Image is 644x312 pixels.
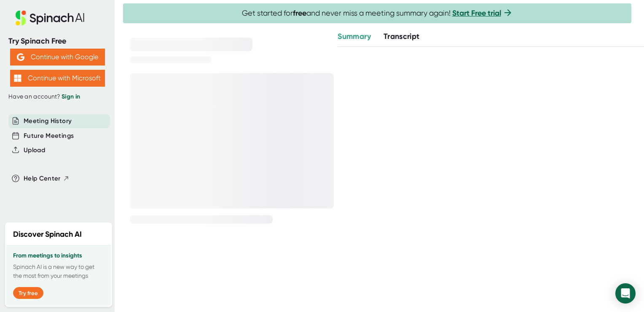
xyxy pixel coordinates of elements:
[13,263,104,280] p: Spinach AI is a new way to get the most from your meetings
[384,32,420,41] span: Transcript
[338,32,370,41] span: Summary
[615,283,636,304] div: Open Intercom Messenger
[8,36,106,46] div: Try Spinach Free
[24,116,72,126] button: Meeting History
[24,174,70,183] button: Help Center
[242,8,513,18] span: Get started for and never miss a meeting summary again!
[338,31,370,42] button: Summary
[384,31,420,42] button: Transcript
[13,229,82,240] h2: Discover Spinach AI
[293,8,306,18] b: free
[24,145,45,155] button: Upload
[17,53,24,61] img: Aehbyd4JwY73AAAAAElFTkSuQmCC
[8,93,106,101] div: Have an account?
[13,252,104,259] h3: From meetings to insights
[24,174,61,183] span: Help Center
[10,49,105,66] button: Continue with Google
[13,287,43,299] button: Try free
[24,131,74,141] button: Future Meetings
[10,70,105,87] button: Continue with Microsoft
[62,93,80,100] a: Sign in
[452,8,501,18] a: Start Free trial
